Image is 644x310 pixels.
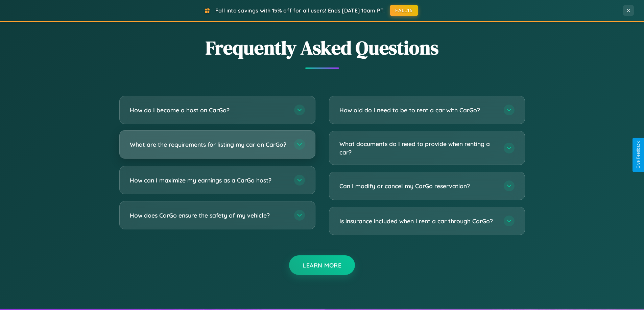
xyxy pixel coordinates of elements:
[130,211,287,220] h3: How does CarGo ensure the safety of my vehicle?
[289,255,355,275] button: Learn More
[339,106,497,114] h3: How old do I need to be to rent a car with CarGo?
[339,140,497,156] h3: What documents do I need to provide when renting a car?
[130,176,287,185] h3: How can I maximize my earnings as a CarGo host?
[390,5,418,16] button: FALL15
[636,141,641,169] div: Give Feedback
[339,182,497,190] h3: Can I modify or cancel my CarGo reservation?
[130,140,287,149] h3: What are the requirements for listing my car on CarGo?
[119,35,525,61] h2: Frequently Asked Questions
[339,217,497,225] h3: Is insurance included when I rent a car through CarGo?
[130,106,287,114] h3: How do I become a host on CarGo?
[215,7,385,14] span: Fall into savings with 15% off for all users! Ends [DATE] 10am PT.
